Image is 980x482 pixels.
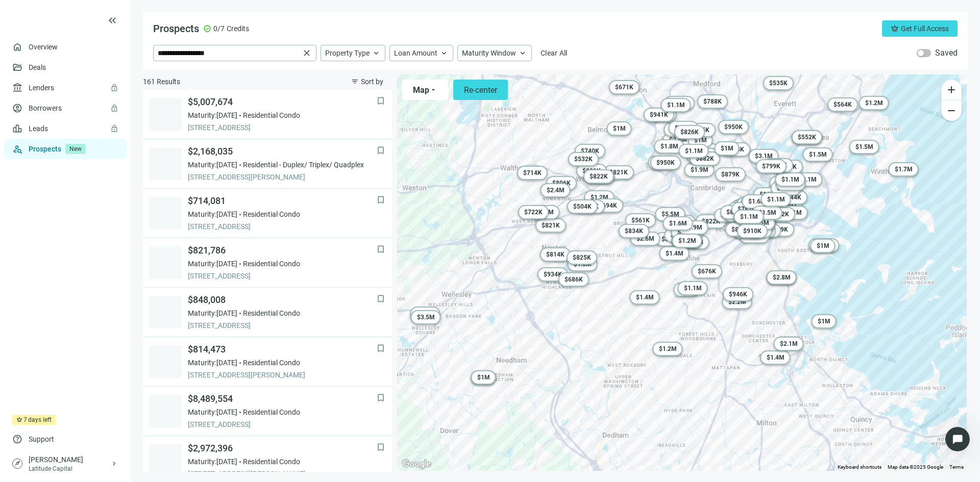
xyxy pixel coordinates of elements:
[741,196,771,210] gmp-advanced-marker: $9.6M
[726,209,745,216] span: $ 804K
[65,144,86,154] span: New
[770,176,800,190] gmp-advanced-marker: $1.4M
[342,73,392,90] button: filter_listSort by
[849,140,879,154] gmp-advanced-marker: $1.5M
[759,191,778,198] span: $ 825K
[650,111,668,118] span: $ 941K
[8,164,196,247] div: LoanBot says…
[775,172,805,187] gmp-advanced-marker: $1.1M
[584,170,615,184] gmp-advanced-marker: $783K
[625,213,656,227] gmp-advanced-marker: $561K
[665,228,695,242] gmp-advanced-marker: $1.2M
[799,176,817,183] span: $ 3.1M
[106,14,118,27] button: keyboard_double_arrow_left
[901,24,949,33] span: Get Full Access
[567,199,598,214] gmp-advanced-marker: $504K
[591,194,608,201] span: $ 1.2M
[576,164,607,178] gmp-advanced-marker: $821K
[453,80,508,100] button: Re-center
[731,202,762,216] gmp-advanced-marker: $782K
[631,217,650,224] span: $ 561K
[889,162,919,176] gmp-advanced-marker: $1.7M
[71,221,79,230] a: Source reference 12778210:
[720,142,750,157] gmp-advanced-marker: $893K
[748,198,766,205] span: $ 1.6M
[762,163,780,170] span: $ 799K
[546,176,577,190] gmp-advanced-marker: $806K
[812,314,837,328] gmp-advanced-marker: $1M
[767,196,785,203] span: $ 1.1M
[376,393,386,403] span: bookmark
[865,99,883,107] span: $ 1.2M
[834,101,852,108] span: $ 564K
[188,320,377,331] span: [STREET_ADDRESS]
[376,145,386,156] button: bookmark
[143,189,392,238] a: bookmark$714,081Maturity:[DATE]Residential Condo[STREET_ADDRESS]
[243,308,300,318] span: Residential Condo
[376,195,386,205] span: bookmark
[188,343,377,356] span: $814,473
[544,271,562,278] span: $ 934K
[655,207,685,221] gmp-advanced-marker: $5.5M
[781,176,799,183] span: $ 1.1M
[661,211,679,218] span: $ 5.5M
[672,234,702,248] gmp-advanced-marker: $1.2M
[664,122,694,137] gmp-advanced-marker: $1.2M
[777,190,807,205] gmp-advanced-marker: $744K
[243,259,300,269] span: Residential Condo
[675,124,693,132] span: $ 1.2M
[188,221,377,232] span: [STREET_ADDRESS]
[541,49,568,57] span: Clear All
[659,345,677,352] span: $ 1.2M
[243,407,300,417] span: Residential Condo
[671,225,701,239] gmp-advanced-marker: $2.1M
[660,143,678,150] span: $ 1.8M
[827,97,858,112] gmp-advanced-marker: $564K
[16,307,159,337] div: You can reach out to [PERSON_NAME], our head of lender relations [PERSON_NAME]
[37,123,196,156] div: I need to contact support to setup my lender profile
[669,220,687,227] span: $ 1.6M
[684,163,715,177] gmp-advanced-marker: $1.9M
[471,370,496,385] gmp-advanced-marker: $1M
[772,160,803,174] gmp-advanced-marker: $886K
[678,220,708,235] gmp-advanced-marker: $1.9M
[573,203,592,210] span: $ 504K
[413,85,429,95] span: Map
[811,239,836,253] gmp-advanced-marker: $1M
[546,251,565,258] span: $ 814K
[16,170,188,230] div: You can contact our support team to set up your lender profile and enable the "Programs" tab by e...
[243,209,300,219] span: Residential Condo
[739,229,770,243] gmp-advanced-marker: $781K
[32,334,40,342] button: Emoji picker
[777,185,795,192] span: $ 883K
[663,216,693,231] gmp-advanced-marker: $1.6M
[680,129,699,136] span: $ 826K
[720,205,751,219] gmp-advanced-marker: $804K
[656,159,675,166] span: $ 950K
[110,104,118,112] span: lock
[188,259,237,269] span: Maturity: [DATE]
[8,123,196,164] div: user says…
[188,308,237,318] span: Maturity: [DATE]
[464,85,497,95] span: Re-center
[663,133,693,147] gmp-advanced-marker: $2.6M
[376,294,386,304] button: bookmark
[584,190,615,205] gmp-advanced-marker: $1.2M
[644,108,674,122] gmp-advanced-marker: $941K
[694,137,707,144] span: $ 1M
[767,270,797,285] gmp-advanced-marker: $2.8M
[65,334,73,342] button: Start recording
[29,139,118,159] div: Prospects
[302,48,312,58] span: close
[188,160,237,170] span: Maturity: [DATE]
[565,276,583,283] span: $ 686K
[552,180,571,187] span: $ 806K
[818,318,830,325] span: $ 1M
[243,110,300,120] span: Residential Condo
[737,224,768,238] gmp-advanced-marker: $910K
[792,130,822,144] gmp-advanced-marker: $552K
[402,80,448,100] button: Maparrow_drop_down
[16,238,103,244] div: LoanBot • AI Agent • 1h ago
[677,229,695,236] span: $ 2.1M
[351,78,359,86] span: filter_list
